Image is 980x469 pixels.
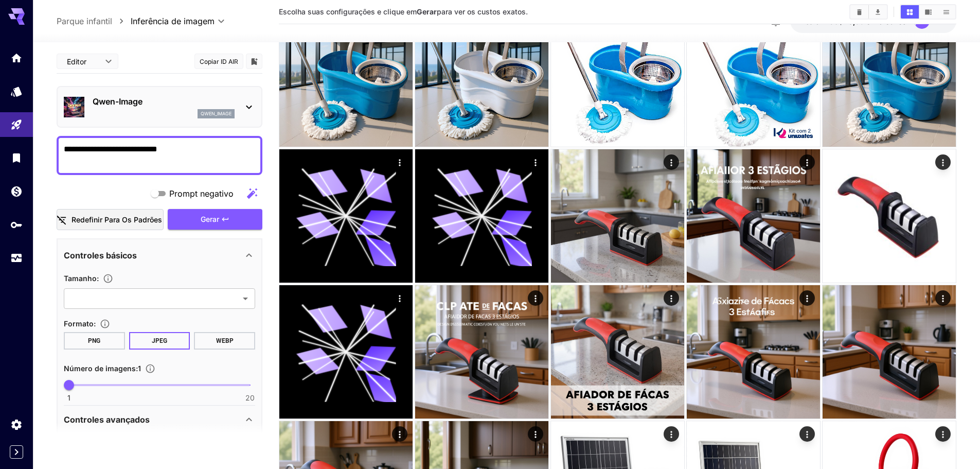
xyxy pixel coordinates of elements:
[250,55,259,67] button: Adicionar à biblioteca
[216,337,234,344] font: WEBP
[141,363,159,374] button: Especifique quantas imagens gerar em uma única solicitação. Cada geração de imagem será cobrada s...
[64,364,136,373] font: Número de imagens
[10,418,23,431] div: Configurações
[528,426,543,442] div: Ações
[57,16,112,26] font: Parque infantil
[799,290,815,306] div: Ações
[528,290,543,306] div: Ações
[201,215,219,223] font: Gerar
[93,96,142,107] font: Qwen-Image
[194,332,255,350] button: WEBP
[415,13,548,147] img: Z
[67,57,86,66] font: Editor
[64,274,97,283] font: Tamanho
[919,5,937,19] button: Mostrar imagens na visualização de vídeo
[64,407,255,432] div: Controles avançados
[94,319,96,328] font: :
[866,17,906,26] font: em créditos
[823,13,956,147] img: 2Q==
[935,290,951,306] div: Ações
[799,426,815,442] div: Ações
[57,15,131,27] nav: migalha de pão
[937,5,955,19] button: Mostrar imagens na visualização de lista
[97,274,99,283] font: :
[528,154,543,170] div: Ações
[57,15,112,27] a: Parque infantil
[392,154,407,170] div: Ações
[687,285,820,419] img: Z
[687,13,820,147] img: Z
[10,445,23,459] button: Recolher barra lateral
[10,85,23,98] div: Modelos
[687,149,820,283] img: 2Q==
[664,290,679,306] div: Ações
[168,209,262,230] button: Gerar
[194,54,243,69] button: Copiar ID AIR
[10,185,23,198] div: Carteira
[279,7,417,16] font: Escolha suas configurações e clique em
[664,426,679,442] div: Ações
[64,332,125,350] button: PNG
[823,149,956,283] img: 2Q==
[201,111,231,116] font: qwen_image
[129,332,190,350] button: JPEG
[799,154,815,170] div: Ações
[900,4,956,20] div: Mostrar imagens em visualização em gradeMostrar imagens na visualização de vídeoMostrar imagens n...
[64,91,255,123] div: Qwen-Imageqwen_image
[67,393,70,402] font: 1
[136,364,138,373] font: :
[664,154,679,170] div: Ações
[551,13,684,147] img: 9k=
[131,16,215,26] font: Inferência de imagem
[415,285,548,419] img: 2Q==
[169,188,234,199] font: Prompt negativo
[849,4,888,20] div: Imagens nítidasBaixar tudo
[935,154,951,170] div: Ações
[99,273,117,284] button: Ajuste as dimensões da imagem gerada especificando sua largura e altura em pixels ou selecione en...
[417,7,437,16] font: Gerar
[551,149,684,283] img: Z
[64,319,94,328] font: Formato
[64,243,255,268] div: Controles básicos
[551,285,684,419] img: 9k=
[10,252,23,265] div: Uso
[64,250,137,260] font: Controles básicos
[88,337,100,344] font: PNG
[437,7,528,16] font: para ver os custos exatos.
[279,13,413,147] img: 2Q==
[392,426,407,442] div: Ações
[152,337,167,344] font: JPEG
[57,209,164,230] button: Redefinir para os padrões
[245,393,255,402] font: 20
[96,319,114,329] button: Escolha o formato de arquivo para a imagem de saída.
[823,285,956,419] img: 9k=
[10,151,23,164] div: Biblioteca
[200,58,238,65] font: Copiar ID AIR
[850,5,868,19] button: Imagens nítidas
[72,215,162,224] font: Redefinir para os padrões
[935,426,951,442] div: Ações
[10,51,23,64] div: Lar
[869,5,887,19] button: Baixar tudo
[10,218,23,231] div: Chaves de API
[10,118,23,131] div: Parque infantil
[138,364,141,373] font: 1
[901,5,919,19] button: Mostrar imagens em visualização em grade
[392,290,407,306] div: Ações
[800,17,864,26] font: Restam US$ 16,99
[64,414,150,425] font: Controles avançados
